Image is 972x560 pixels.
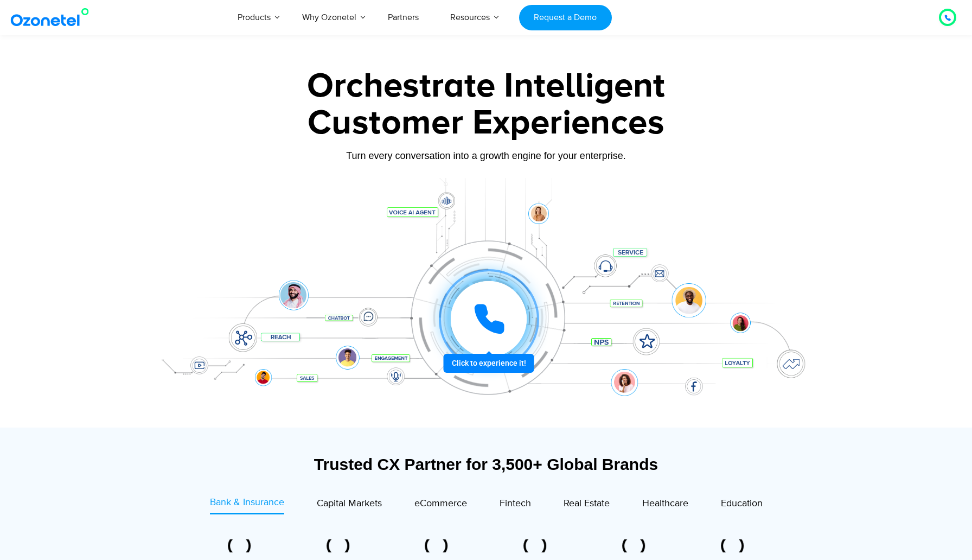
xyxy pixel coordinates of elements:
[414,498,467,510] span: eCommerce
[210,497,284,508] span: Bank & Insurance
[705,539,760,552] div: 1 / 6
[500,495,531,514] a: Fintech
[317,495,382,514] a: Capital Markets
[721,498,763,510] span: Education
[500,498,531,510] span: Fintech
[642,498,688,510] span: Healthcare
[721,495,763,514] a: Education
[212,539,267,552] div: 2 / 6
[414,495,467,514] a: eCommerce
[564,495,610,514] a: Real Estate
[152,455,820,474] div: Trusted CX Partner for 3,500+ Global Brands
[606,539,661,552] div: 6 / 6
[508,539,562,552] div: 5 / 6
[147,97,825,149] div: Customer Experiences
[147,69,825,104] div: Orchestrate Intelligent
[212,539,760,552] div: Image Carousel
[519,5,612,30] a: Request a Demo
[210,495,284,514] a: Bank & Insurance
[410,539,464,552] div: 4 / 6
[147,150,825,162] div: Turn every conversation into a growth engine for your enterprise.
[317,498,382,510] span: Capital Markets
[564,498,610,510] span: Real Estate
[311,539,366,552] div: 3 / 6
[642,495,688,514] a: Healthcare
